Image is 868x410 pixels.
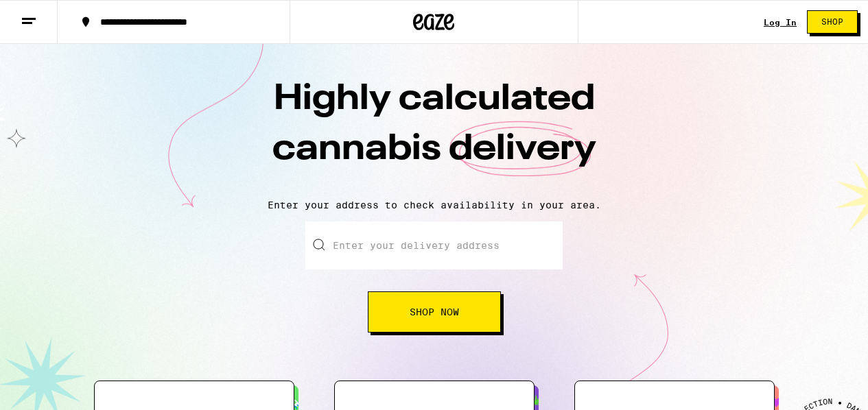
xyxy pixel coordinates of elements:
[410,307,459,317] span: Shop Now
[821,18,843,26] span: Shop
[764,18,797,27] a: Log In
[14,200,854,210] p: Enter your address to check availability in your area.
[807,10,858,34] button: Shop
[305,221,563,269] input: Enter your delivery address
[797,10,868,34] a: Shop
[368,291,501,333] button: Shop Now
[194,75,675,189] h1: Highly calculated cannabis delivery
